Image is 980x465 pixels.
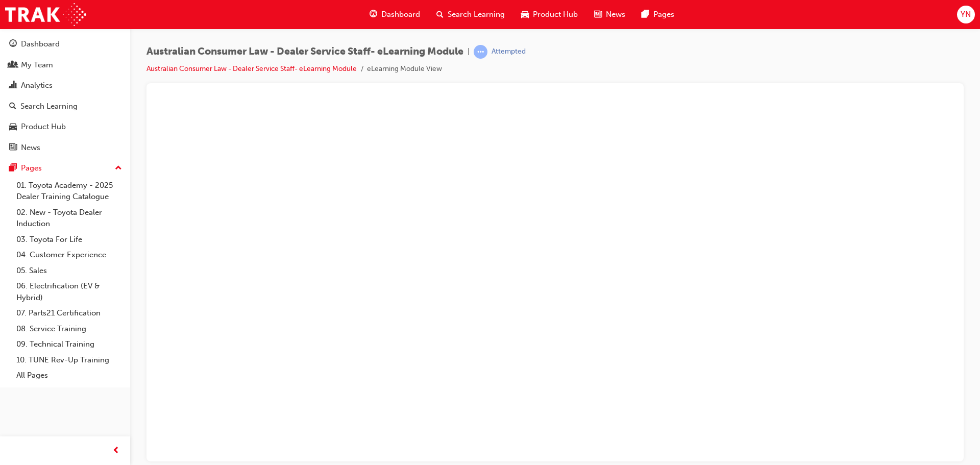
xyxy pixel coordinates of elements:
a: Australian Consumer Law - Dealer Service Staff- eLearning Module [146,64,357,73]
span: YN [961,9,971,20]
span: Pages [653,9,674,20]
span: Search Learning [448,9,505,20]
button: Pages [4,159,126,178]
span: search-icon [9,102,16,111]
button: DashboardMy TeamAnalyticsSearch LearningProduct HubNews [4,33,126,159]
a: Dashboard [4,35,126,54]
a: Search Learning [4,97,126,116]
span: news-icon [9,143,17,153]
a: 03. Toyota For Life [12,232,126,248]
a: 01. Toyota Academy - 2025 Dealer Training Catalogue [12,178,126,205]
span: Product Hub [533,9,578,20]
a: 06. Electrification (EV & Hybrid) [12,278,126,305]
span: prev-icon [112,445,120,457]
a: My Team [4,56,126,75]
span: people-icon [9,61,17,70]
div: Attempted [492,47,526,57]
a: guage-iconDashboard [361,4,428,25]
a: search-iconSearch Learning [428,4,513,25]
a: Analytics [4,76,126,95]
a: News [4,138,126,157]
a: car-iconProduct Hub [513,4,586,25]
span: guage-icon [370,8,377,21]
span: search-icon [436,8,444,21]
span: pages-icon [9,164,17,173]
span: News [606,9,625,20]
a: 05. Sales [12,263,126,279]
div: Product Hub [21,121,66,133]
span: car-icon [521,8,529,21]
a: 09. Technical Training [12,336,126,352]
span: pages-icon [642,8,649,21]
span: chart-icon [9,81,17,90]
div: My Team [21,59,53,71]
div: Dashboard [21,38,60,50]
a: news-iconNews [586,4,633,25]
li: eLearning Module View [367,63,442,75]
div: News [21,142,40,154]
div: Analytics [21,80,53,91]
span: up-icon [115,162,122,175]
span: Australian Consumer Law - Dealer Service Staff- eLearning Module [146,46,463,58]
img: Trak [5,3,86,26]
span: news-icon [594,8,602,21]
button: YN [957,6,975,23]
div: Pages [21,162,42,174]
a: 08. Service Training [12,321,126,337]
span: learningRecordVerb_ATTEMPT-icon [474,45,487,59]
div: Search Learning [20,101,78,112]
a: 10. TUNE Rev-Up Training [12,352,126,368]
span: Dashboard [381,9,420,20]
a: Product Hub [4,117,126,136]
a: pages-iconPages [633,4,682,25]
span: car-icon [9,123,17,132]
a: 02. New - Toyota Dealer Induction [12,205,126,232]
span: guage-icon [9,40,17,49]
span: | [468,46,470,58]
a: All Pages [12,368,126,383]
a: 07. Parts21 Certification [12,305,126,321]
a: 04. Customer Experience [12,247,126,263]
